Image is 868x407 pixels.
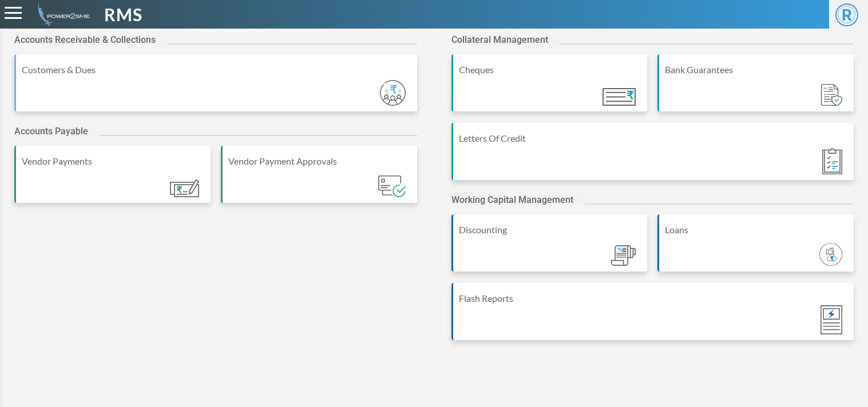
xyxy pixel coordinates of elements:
a: Flash Reports Module_ic [451,283,854,352]
div: Discounting [459,223,642,237]
img: Module_ic [821,84,842,106]
img: Module_ic [170,179,199,197]
img: Module_ic [378,175,405,197]
div: Flash Reports [459,292,849,305]
a: Cheques Module_ic [451,54,648,123]
a: Letters Of Credit Module_ic [451,123,854,191]
a: Bank Guarantees Module_ic [657,54,854,123]
div: Customers & Dues [22,63,411,77]
div: Vendor Payments [22,154,205,168]
a: Customers & Dues Module_ic [14,54,417,123]
div: Letters Of Credit [459,131,849,145]
span: R [835,3,858,26]
a: Discounting Module_ic [451,214,648,283]
h2: Collateral Management [451,34,560,45]
img: Module_ic [603,88,636,106]
img: Module_ic [821,305,842,334]
span: RMS [104,2,142,27]
a: Vendor Payments Module_ic [14,146,211,214]
div: Bank Guarantees [665,63,848,77]
img: Module_ic [822,148,842,174]
img: admin [33,3,90,26]
div: Cheques [459,63,642,77]
h2: Working Capital Management [451,194,585,205]
img: Module_ic [611,245,636,266]
a: Loans Module_ic [657,214,854,283]
h2: Accounts Payable [14,126,100,137]
img: Module_ic [380,80,406,106]
h2: Accounts Receivable & Collections [14,34,167,45]
div: Vendor Payment Approvals [228,154,411,168]
a: Vendor Payment Approvals Module_ic [221,146,417,214]
div: Loans [665,223,848,237]
img: Module_ic [819,243,842,266]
